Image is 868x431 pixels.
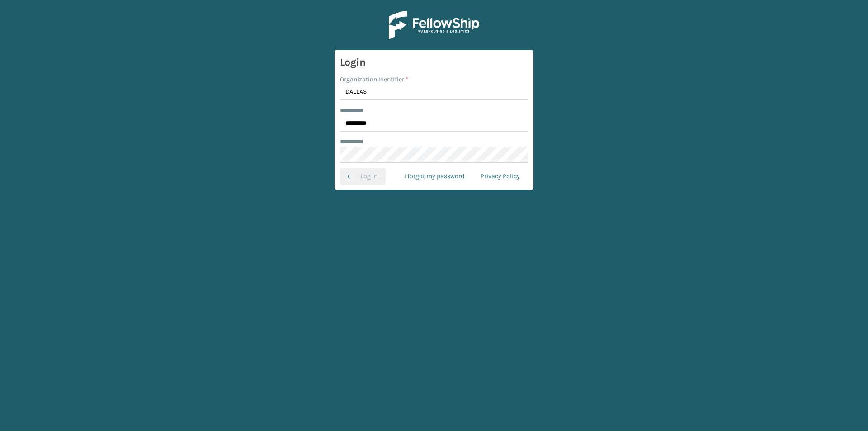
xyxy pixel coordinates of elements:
[340,75,408,84] label: Organization Identifier
[396,168,472,185] a: I forgot my password
[340,56,528,69] h3: Login
[472,168,528,185] a: Privacy Policy
[340,168,386,185] button: Log In
[389,11,479,39] img: Logo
